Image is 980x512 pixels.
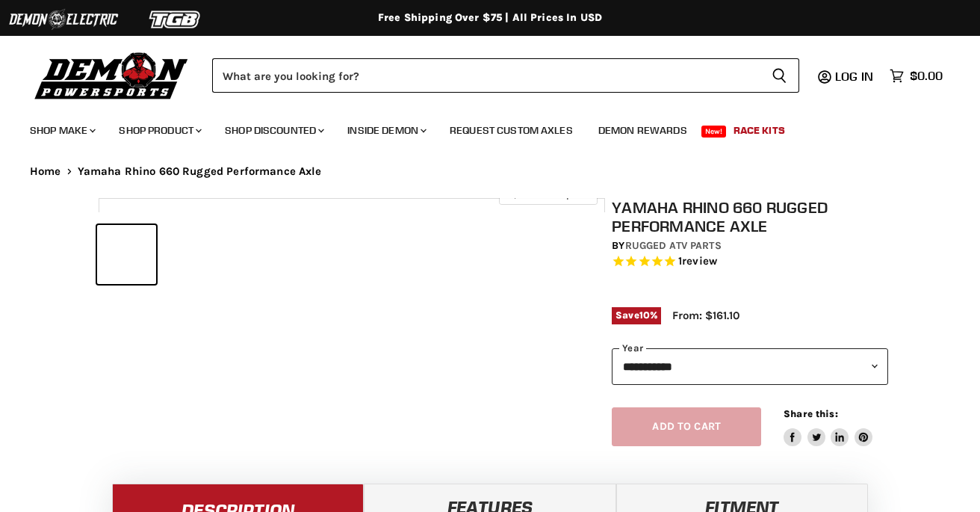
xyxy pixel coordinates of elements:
[760,58,799,93] button: Search
[78,165,322,178] span: Yamaha Rhino 660 Rugged Performance Axle
[587,115,698,146] a: Demon Rewards
[882,65,950,87] a: $0.00
[97,225,156,284] button: Yamaha Rhino 660 Rugged Performance Axle thumbnail
[612,198,888,235] h1: Yamaha Rhino 660 Rugged Performance Axle
[612,307,661,324] span: Save %
[288,225,347,284] button: Yamaha Rhino 660 Rugged Performance Axle thumbnail
[639,309,650,321] span: 10
[438,115,584,146] a: Request Custom Axles
[19,109,939,146] ul: Main menu
[161,225,220,284] button: Yamaha Rhino 660 Rugged Performance Axle thumbnail
[828,70,882,83] a: Log in
[19,115,105,146] a: Shop Make
[682,255,717,268] span: review
[214,115,333,146] a: Shop Discounted
[336,115,435,146] a: Inside Demon
[625,239,722,252] a: Rugged ATV Parts
[212,58,799,93] form: Product
[30,165,61,178] a: Home
[7,5,120,34] img: Demon Electric Logo 2
[910,69,943,83] span: $0.00
[701,126,727,138] span: New!
[225,225,284,284] button: Yamaha Rhino 660 Rugged Performance Axle thumbnail
[212,58,760,93] input: Search
[120,5,232,34] img: TGB Logo 2
[672,309,739,322] span: From: $161.10
[784,408,837,419] span: Share this:
[612,238,888,254] div: by
[108,115,211,146] a: Shop Product
[784,407,872,447] aside: Share this:
[30,49,193,102] img: Demon Powersports
[835,69,873,84] span: Log in
[612,348,888,385] select: year
[506,188,589,200] span: Click to expand
[612,254,888,270] span: Rated 5.0 out of 5 stars 1 reviews
[722,115,796,146] a: Race Kits
[678,255,717,268] span: 1 reviews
